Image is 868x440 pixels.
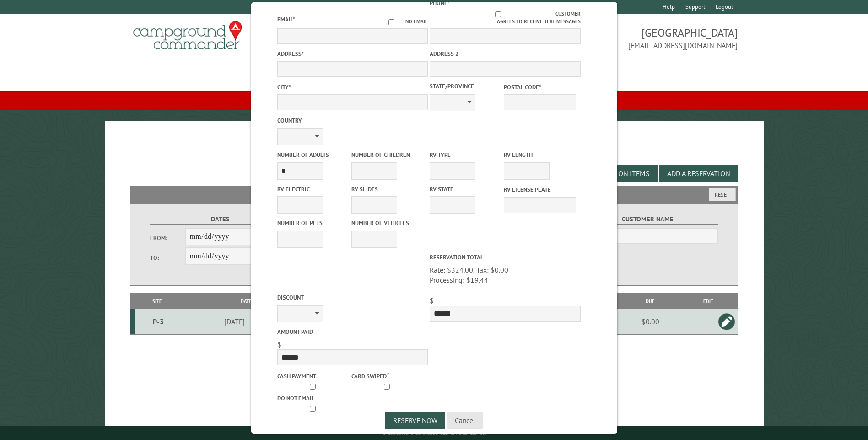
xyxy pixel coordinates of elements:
[447,412,483,429] button: Cancel
[659,165,738,182] button: Add a Reservation
[430,185,502,193] label: RV State
[351,150,423,159] label: Number of Children
[430,49,580,58] label: Address 2
[277,372,349,381] label: Cash payment
[277,116,427,125] label: Country
[150,234,185,242] label: From:
[351,370,423,381] label: Card swiped
[504,185,576,194] label: RV License Plate
[277,49,427,58] label: Address
[130,186,737,203] h2: Filters
[504,83,576,91] label: Postal Code
[430,296,434,305] span: $
[430,253,580,262] label: Reservation Total
[386,371,388,377] a: ?
[179,293,316,309] th: Dates
[385,412,445,429] button: Reserve Now
[150,214,290,225] label: Dates
[277,293,427,302] label: Discount
[150,253,185,262] label: To:
[679,293,738,309] th: Edit
[130,18,245,54] img: Campground Commander
[579,165,658,182] button: Edit Add-on Items
[181,317,314,326] div: [DATE] - [DATE]
[277,394,349,402] label: Do not email
[383,430,486,436] small: © Campground Commander LLC. All rights reserved.
[351,219,423,227] label: Number of Vehicles
[504,150,576,159] label: RV Length
[130,135,737,161] h1: Reservations
[441,11,555,17] input: Customer agrees to receive text messages
[277,219,349,227] label: Number of Pets
[709,188,736,201] button: Reset
[430,265,580,285] span: Rate: $324.00, Tax: $0.00
[277,83,427,91] label: City
[277,340,281,349] span: $
[377,18,428,26] label: No email
[351,185,423,193] label: RV Slides
[377,19,405,25] input: No email
[277,16,295,23] label: Email
[277,150,349,159] label: Number of Adults
[430,150,502,159] label: RV Type
[277,327,427,336] label: Amount paid
[622,309,679,335] td: $0.00
[430,82,502,91] label: State/Province
[135,293,179,309] th: Site
[430,275,580,285] div: Processing: $19.44
[277,185,349,193] label: RV Electric
[622,293,679,309] th: Due
[430,10,580,26] label: Customer agrees to receive text messages
[139,317,178,326] div: P-3
[578,214,717,225] label: Customer Name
